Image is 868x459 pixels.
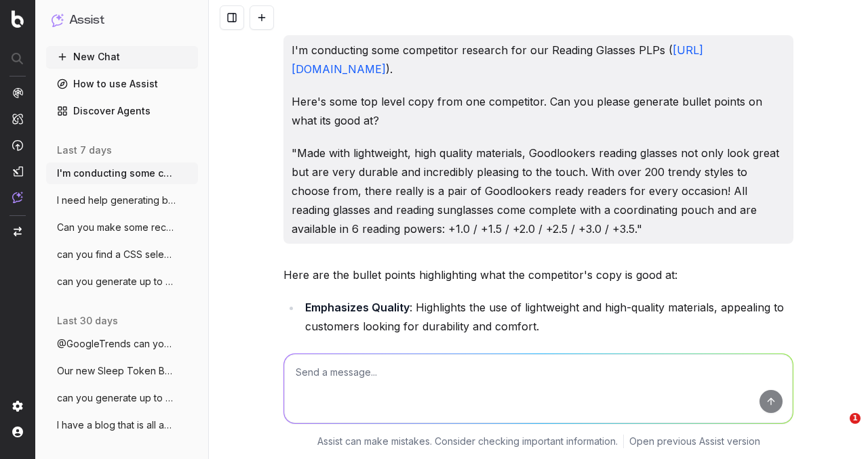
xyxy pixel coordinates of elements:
p: I'm conducting some competitor research for our Reading Glasses PLPs ( ). [292,41,785,79]
p: Here's some top level copy from one competitor. Can you please generate bullet points on what its... [292,92,785,130]
img: Switch project [14,227,22,236]
span: last 7 days [57,144,112,157]
img: My account [12,427,23,437]
span: can you generate up to 3 meta titles for [57,275,176,288]
button: I need help generating blog ideas for ac [46,190,198,211]
span: can you find a CSS selector that will ex [57,248,176,261]
span: Can you make some recommendations on how [57,221,176,234]
img: Botify logo [12,10,24,28]
button: @GoogleTrends can you analyse google tre [46,333,198,355]
button: I have a blog that is all about Baby's F [46,414,198,436]
button: Assist [52,11,193,30]
strong: Emphasizes Quality [305,301,410,314]
img: Setting [12,401,23,412]
p: Assist can make mistakes. Consider checking important information. [317,435,618,448]
button: can you find a CSS selector that will ex [46,244,198,265]
img: Assist [52,14,64,26]
img: Analytics [12,87,23,98]
span: I need help generating blog ideas for ac [57,194,176,207]
button: can you generate up to 2 meta descriptio [46,387,198,409]
p: Here are the bullet points highlighting what the competitor's copy is good at: [283,265,793,284]
li: : Highlights the use of lightweight and high-quality materials, appealing to customers looking fo... [301,298,793,336]
button: New Chat [46,46,198,68]
a: How to use Assist [46,73,198,95]
img: Intelligence [12,113,23,125]
span: @GoogleTrends can you analyse google tre [57,337,176,351]
span: last 30 days [57,314,118,328]
span: Our new Sleep Token Band Tshirts are a m [57,364,176,378]
span: 1 [850,413,861,424]
span: I'm conducting some competitor research [57,167,176,180]
button: Our new Sleep Token Band Tshirts are a m [46,360,198,382]
iframe: Intercom live chat [822,413,854,445]
a: Discover Agents [46,100,198,122]
span: I have a blog that is all about Baby's F [57,418,176,432]
h1: Assist [69,11,104,30]
p: "Made with lightweight, high quality materials, Goodlookers reading glasses not only look great b... [292,144,785,238]
img: Studio [12,166,23,177]
button: can you generate up to 3 meta titles for [46,271,198,292]
button: I'm conducting some competitor research [46,162,198,184]
img: Assist [12,192,23,203]
span: can you generate up to 2 meta descriptio [57,391,176,405]
img: Activation [12,139,23,151]
a: Open previous Assist version [629,435,760,448]
button: Can you make some recommendations on how [46,217,198,238]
